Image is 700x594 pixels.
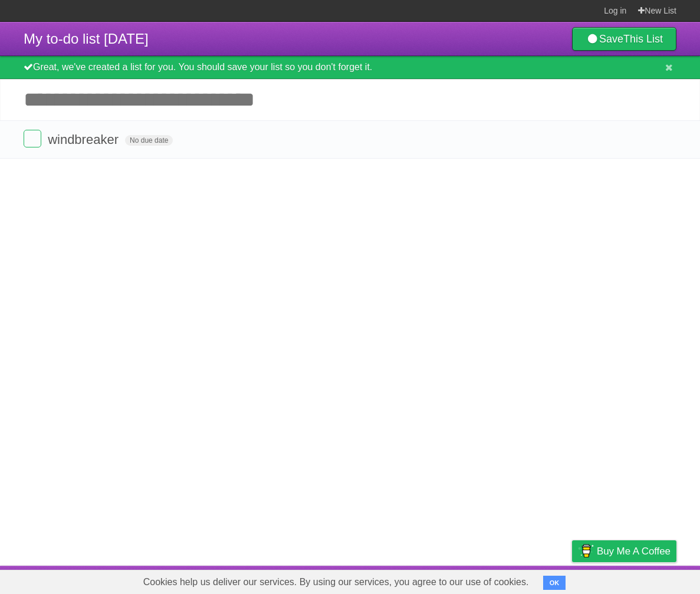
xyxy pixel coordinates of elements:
[572,27,676,51] a: SaveThis List
[48,132,121,147] span: windbreaker
[24,130,41,147] label: Done
[132,570,541,594] span: Cookies help us deliver our services. By using our services, you agree to our use of cookies.
[24,31,149,47] span: My to-do list [DATE]
[415,569,440,591] a: About
[578,541,594,561] img: Buy me a coffee
[602,569,676,591] a: Suggest a feature
[597,541,671,562] span: Buy me a coffee
[517,569,543,591] a: Terms
[572,540,676,562] a: Buy me a coffee
[125,135,173,146] span: No due date
[623,33,663,45] b: This List
[557,569,587,591] a: Privacy
[454,569,502,591] a: Developers
[543,576,566,590] button: OK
